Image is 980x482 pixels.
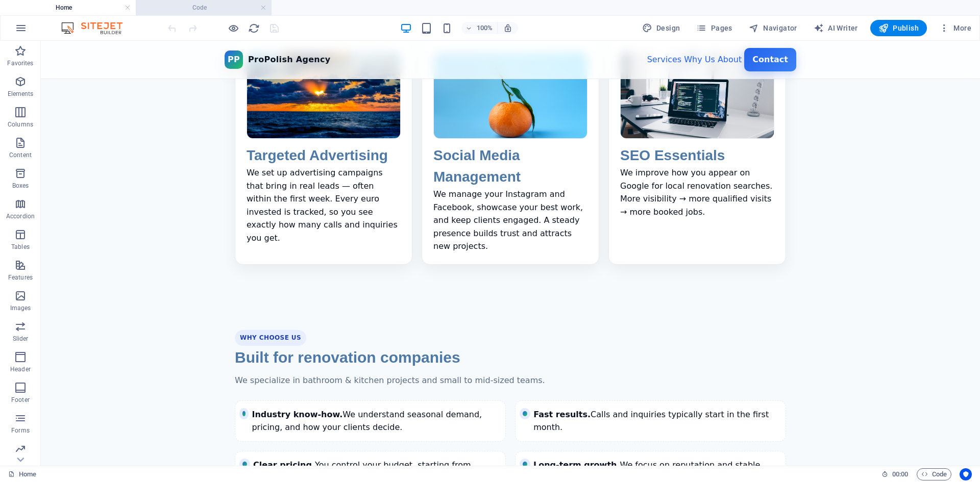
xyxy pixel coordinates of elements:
[917,468,951,480] button: Code
[579,125,733,177] p: We improve how you appear on Google for local renovation searches. More visibility → more qualifi...
[493,367,738,393] div: Calls and inquiries typically start in the first month.
[881,468,909,480] h6: Session time
[878,23,919,33] span: Publish
[11,426,30,435] p: Forms
[10,304,31,312] p: Images
[7,59,33,67] p: Favorites
[677,14,701,23] a: About
[187,12,199,26] span: PP
[745,20,801,36] button: Navigator
[892,468,908,480] span: 00 00
[211,369,302,378] b: Industry know‑how.
[939,23,971,33] span: More
[9,151,32,159] p: Content
[703,7,755,31] a: Contact
[935,20,975,36] button: More
[643,14,674,23] a: Why Us
[606,14,641,23] a: Services
[870,20,927,36] button: Publish
[638,20,684,36] button: Design
[206,125,360,204] p: We set up advertising campaigns that bring in real leads — often within the first week. Every eur...
[8,468,36,480] a: Click to cancel selection. Double-click to open Pages
[477,22,493,34] h6: 100%
[6,212,35,220] p: Accordion
[11,396,30,404] p: Footer
[493,419,579,429] b: Long‑term growth.
[13,335,29,343] p: Slider
[194,305,745,328] h2: Built for renovation companies
[136,2,272,13] h4: Code
[461,22,498,34] button: 100%
[393,12,546,97] img: Social media on phone
[12,182,29,190] p: Boxes
[393,147,547,212] p: We manage your Instagram and Facebook, showcase your best work, and keep clients engaged. A stead...
[8,273,33,282] p: Features
[194,289,265,305] span: Why Choose Us
[248,22,260,34] i: Reload page
[11,243,30,251] p: Tables
[393,104,547,147] h3: Social Media Management
[8,120,33,129] p: Columns
[248,22,260,34] button: reload
[211,367,457,393] div: We understand seasonal demand, pricing, and how your clients decide.
[493,418,738,444] div: We focus on reputation and stable client flow.
[692,20,736,36] button: Pages
[227,22,239,34] button: Click here to leave preview mode and continue editing
[212,418,457,444] div: You control your budget, starting from €500/month.
[960,468,972,480] button: Usercentrics
[503,23,512,33] i: On resize automatically adjust zoom level to fit chosen device.
[493,369,550,378] b: Fast results.
[59,22,135,34] img: Editor Logo
[638,20,684,36] div: Design (Ctrl+Alt+Y)
[206,104,360,125] h3: Targeted Advertising
[899,470,901,478] span: :
[212,419,274,429] b: Clear pricing.
[207,12,290,26] span: ProPolish Agency
[10,365,31,373] p: Header
[579,104,733,125] h3: SEO Essentials
[206,12,359,97] img: Advertising dashboard
[810,20,862,36] button: AI Writer
[606,7,755,31] nav: Primary navigation
[749,23,797,33] span: Navigator
[642,23,680,33] span: Design
[696,23,732,33] span: Pages
[921,468,947,480] span: Code
[194,333,745,346] p: We specialize in bathroom & kitchen projects and small to mid‑sized teams.
[814,23,858,33] span: AI Writer
[8,90,34,98] p: Elements
[580,12,733,97] img: Search engine results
